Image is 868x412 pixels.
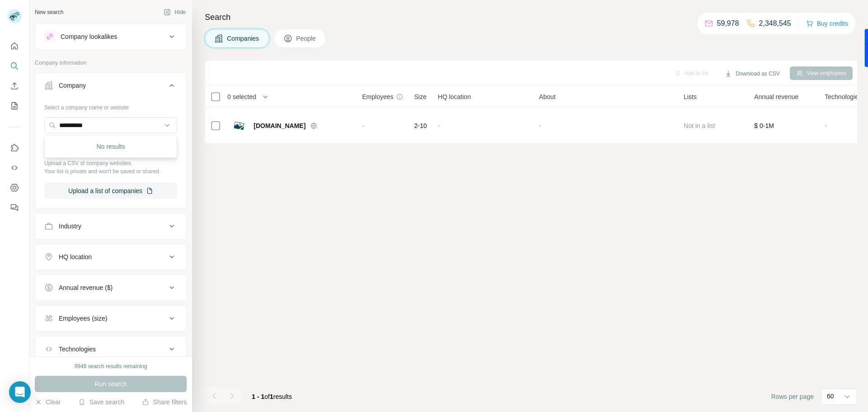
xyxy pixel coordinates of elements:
[44,100,177,112] div: Select a company name or website
[296,34,317,43] span: People
[438,122,440,129] span: -
[35,277,186,298] button: Annual revenue ($)
[414,92,426,101] span: Size
[264,393,270,400] span: of
[44,183,177,199] button: Upload a list of companies
[35,59,187,67] p: Company information
[35,398,61,407] button: Clear
[59,283,113,292] div: Annual revenue ($)
[414,121,427,130] span: 2-10
[59,252,92,261] div: HQ location
[718,67,786,81] button: Download as CSV
[539,122,541,129] span: -
[270,393,274,400] span: 1
[754,92,798,101] span: Annual revenue
[7,140,22,156] button: Use Surfe on LinkedIn
[232,118,246,133] img: Logo of abrakadabra.fr
[78,398,124,407] button: Save search
[227,34,260,43] span: Companies
[35,8,63,16] div: New search
[9,381,31,403] div: Open Intercom Messenger
[754,122,774,129] span: $ 0-1M
[252,393,292,400] span: results
[7,199,22,216] button: Feedback
[142,398,187,407] button: Share filters
[7,160,22,176] button: Use Surfe API
[684,122,715,129] span: Not in a list
[35,338,186,360] button: Technologies
[59,222,81,231] div: Industry
[362,92,393,101] span: Employees
[157,5,192,19] button: Hide
[539,92,556,101] span: About
[827,392,834,401] p: 60
[59,81,86,90] div: Company
[59,345,96,354] div: Technologies
[205,11,857,24] h4: Search
[59,314,107,323] div: Employees (size)
[35,75,186,100] button: Company
[44,159,177,167] p: Upload a CSV of company websites.
[825,122,827,129] span: -
[35,246,186,268] button: HQ location
[35,215,186,237] button: Industry
[7,38,22,54] button: Quick start
[7,58,22,74] button: Search
[61,32,117,41] div: Company lookalikes
[44,167,177,175] p: Your list is private and won't be saved or shared.
[362,122,364,129] span: -
[438,92,471,101] span: HQ location
[35,308,186,329] button: Employees (size)
[252,393,264,400] span: 1 - 1
[806,17,848,30] button: Buy credits
[7,98,22,114] button: My lists
[75,362,147,370] div: 9948 search results remaining
[227,92,256,101] span: 0 selected
[771,392,814,401] span: Rows per page
[254,121,306,130] span: [DOMAIN_NAME]
[684,92,697,101] span: Lists
[717,18,739,29] p: 59,978
[825,92,862,101] span: Technologies
[35,26,186,47] button: Company lookalikes
[759,18,791,29] p: 2,348,545
[7,78,22,94] button: Enrich CSV
[7,180,22,196] button: Dashboard
[47,137,175,156] div: No results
